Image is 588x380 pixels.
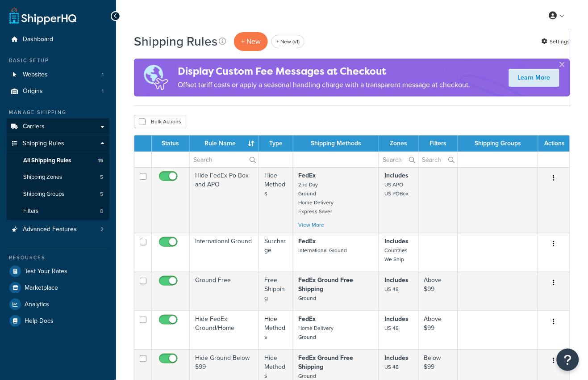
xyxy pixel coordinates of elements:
a: View More [299,221,325,229]
a: Analytics [7,296,109,312]
span: 8 [100,207,103,215]
small: Ground [299,294,317,302]
div: Basic Setup [7,57,109,64]
a: Carriers [7,118,109,135]
td: Hide FedEx Po Box and APO [190,167,259,233]
strong: FedEx [299,314,316,324]
strong: FedEx Ground Free Shipping [299,353,354,372]
td: Hide FedEx Ground/Home [190,311,259,350]
li: All Shipping Rules [7,152,109,169]
strong: Includes [384,353,409,363]
span: Websites [23,71,48,79]
span: 15 [98,157,103,165]
small: US 48 [384,285,399,293]
a: ShipperHQ Home [9,7,76,25]
button: Open Resource Center [557,349,579,371]
p: Offset tariff costs or apply a seasonal handling charge with a transparent message at checkout. [178,79,471,91]
strong: Includes [384,275,409,285]
a: Websites 1 [7,67,109,83]
span: 5 [100,173,103,181]
strong: Includes [384,236,409,246]
td: Above $99 [419,311,458,350]
strong: Includes [384,314,409,324]
a: Help Docs [7,313,109,329]
span: Origins [23,88,43,95]
th: Rule Name : activate to sort column ascending [190,135,259,152]
small: Ground [299,372,317,380]
p: + New [234,32,268,51]
td: Hide Methods [259,167,293,233]
th: Filters [419,135,458,152]
li: Shipping Zones [7,169,109,186]
small: Home Delivery Ground [299,324,334,341]
strong: FedEx Ground Free Shipping [299,275,354,294]
a: Settings [542,35,570,48]
small: Countries We Ship [384,246,408,263]
button: Bulk Actions [134,115,186,128]
td: Ground Free [190,272,259,311]
small: 2nd Day Ground Home Delivery Express Saver [299,181,334,215]
span: Advanced Features [23,226,77,233]
small: US APO US POBox [384,181,409,198]
li: Websites [7,67,109,83]
span: Test Your Rates [25,268,67,275]
td: International Ground [190,233,259,272]
small: US 48 [384,324,399,332]
a: Shipping Zones 5 [7,169,109,186]
span: 5 [100,190,103,198]
a: Filters 8 [7,203,109,220]
a: + New (v1) [271,35,304,48]
a: Test Your Rates [7,263,109,279]
strong: FedEx [299,171,316,180]
img: duties-banner-06bc72dcb5fe05cb3f9472aba00be2ae8eb53ab6f0d8bb03d382ba314ac3c341.png [134,59,178,97]
span: All Shipping Rules [23,157,71,165]
th: Status [152,135,190,152]
span: Shipping Zones [23,173,62,181]
th: Shipping Methods [293,135,379,152]
li: Filters [7,203,109,220]
li: Shipping Rules [7,135,109,220]
th: Type [259,135,293,152]
li: Advanced Features [7,221,109,238]
span: Filters [23,207,38,215]
a: Origins 1 [7,83,109,100]
span: Help Docs [25,317,54,325]
span: Marketplace [25,284,58,292]
input: Search [379,152,418,167]
strong: Includes [384,171,409,180]
td: Hide Methods [259,311,293,350]
span: 1 [102,88,104,95]
a: Shipping Groups 5 [7,186,109,203]
td: Surcharge [259,233,293,272]
td: Free Shipping [259,272,293,311]
span: Shipping Rules [23,140,64,148]
span: Shipping Groups [23,190,64,198]
span: 1 [102,71,104,79]
td: Above $99 [419,272,458,311]
strong: FedEx [299,236,316,246]
a: Learn More [509,69,559,87]
div: Resources [7,254,109,262]
a: Dashboard [7,31,109,48]
span: Analytics [25,301,49,308]
h1: Shipping Rules [134,33,217,50]
span: Carriers [23,123,45,131]
input: Search [419,152,458,167]
input: Search [190,152,259,167]
h4: Display Custom Fee Messages at Checkout [178,64,471,79]
span: 2 [100,226,104,233]
th: Zones [379,135,418,152]
li: Origins [7,83,109,100]
a: Shipping Rules [7,135,109,152]
a: All Shipping Rules 15 [7,152,109,169]
small: International Ground [299,246,347,254]
a: Advanced Features 2 [7,221,109,238]
a: Marketplace [7,280,109,296]
th: Actions [538,135,570,152]
li: Shipping Groups [7,186,109,203]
